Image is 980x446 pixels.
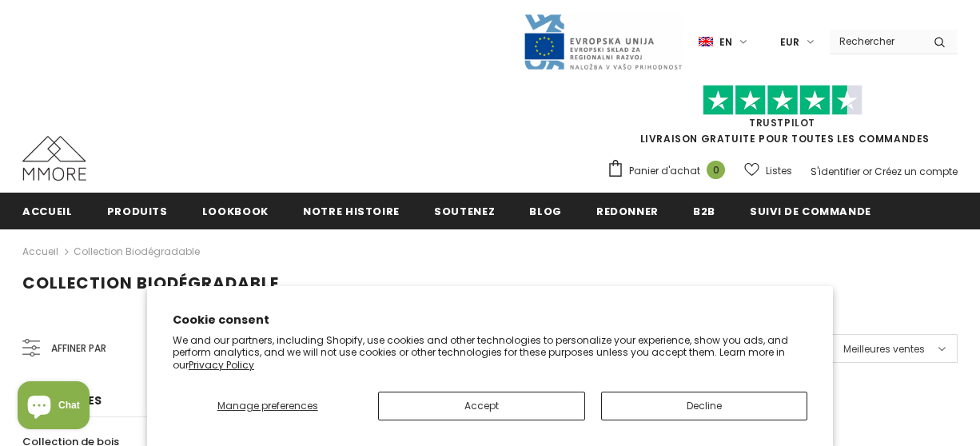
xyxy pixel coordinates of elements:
[811,165,860,178] a: S'identifier
[529,193,562,229] a: Blog
[173,334,807,372] p: We and our partners, including Shopify, use cookies and other technologies to personalize your ex...
[22,272,279,294] span: Collection biodégradable
[830,30,922,53] input: Search Site
[523,34,683,48] a: Javni Razpis
[780,34,799,50] span: EUR
[217,399,318,412] span: Manage preferences
[596,193,659,229] a: Redonner
[13,381,94,433] inbox-online-store-chat: Shopify online store chat
[434,204,495,219] span: soutenez
[693,193,715,229] a: B2B
[107,193,168,229] a: Produits
[303,193,400,229] a: Notre histoire
[529,204,562,219] span: Blog
[378,392,584,420] button: Accept
[601,392,807,420] button: Decline
[874,165,958,178] a: Créez un compte
[719,34,732,50] span: en
[22,193,73,229] a: Accueil
[693,204,715,219] span: B2B
[596,204,659,219] span: Redonner
[173,312,807,329] h2: Cookie consent
[766,163,792,179] span: Listes
[744,157,792,185] a: Listes
[202,193,269,229] a: Lookbook
[202,204,269,219] span: Lookbook
[707,161,725,179] span: 0
[51,340,106,357] span: Affiner par
[750,193,871,229] a: Suivi de commande
[843,341,925,357] span: Meilleures ventes
[523,13,683,71] img: Javni Razpis
[22,136,86,181] img: Cas MMORE
[434,193,495,229] a: soutenez
[703,85,862,116] img: Faites confiance aux étoiles pilotes
[22,204,73,219] span: Accueil
[750,204,871,219] span: Suivi de commande
[607,92,958,145] span: LIVRAISON GRATUITE POUR TOUTES LES COMMANDES
[699,35,713,49] img: i-lang-1.png
[74,245,200,258] a: Collection biodégradable
[173,392,362,420] button: Manage preferences
[303,204,400,219] span: Notre histoire
[107,204,168,219] span: Produits
[749,116,815,129] a: TrustPilot
[22,242,58,261] a: Accueil
[629,163,700,179] span: Panier d'achat
[189,358,254,372] a: Privacy Policy
[862,165,872,178] span: or
[607,159,733,183] a: Panier d'achat 0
